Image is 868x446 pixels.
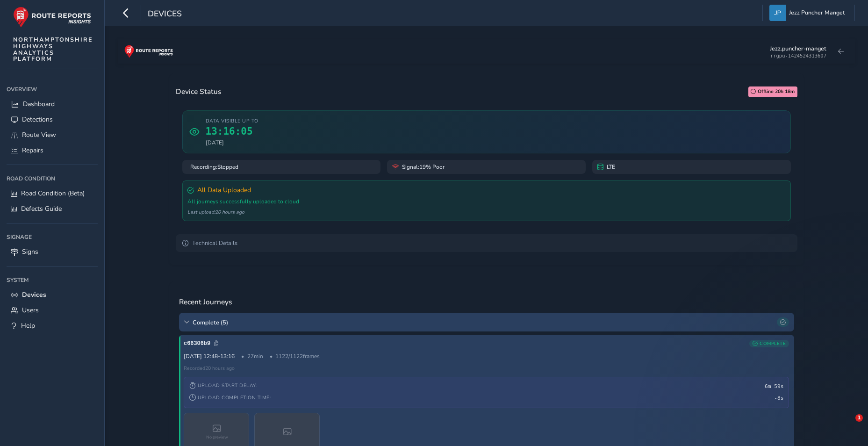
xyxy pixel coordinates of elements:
[22,146,43,155] span: Repairs
[7,127,98,143] a: Route View
[22,306,39,315] span: Users
[7,112,98,127] a: Detections
[206,117,258,124] span: Data visible up to
[13,36,93,62] span: NORTHAMPTONSHIRE HIGHWAYS ANALYTICS PLATFORM
[197,186,251,194] span: All Data Uploaded
[789,5,845,21] span: Jezz Puncher Manget
[7,82,98,96] div: Overview
[23,100,55,108] span: Dashboard
[189,382,258,389] span: Upload Start Delay:
[770,53,826,58] div: rrgpu-1424524313607
[124,45,173,58] img: rr logo
[769,5,848,21] button: Jezz Puncher Manget
[189,394,271,401] span: Upload Completion Time:
[836,414,859,437] iframe: Intercom live chat
[21,189,85,198] span: Road Condition (Beta)
[7,143,98,158] a: Repairs
[176,87,221,96] h3: Device Status
[769,5,786,21] img: diamond-layout
[833,44,848,58] button: Back to device list
[7,318,98,333] a: Help
[179,298,232,306] h3: Recent Journeys
[187,209,785,216] div: Last upload: 20 hours ago
[22,290,46,299] span: Devices
[21,321,35,330] span: Help
[7,244,98,259] a: Signs
[607,163,615,171] span: LTE
[184,352,235,360] span: [DATE] 12:48 - 13:16
[22,247,38,256] span: Signs
[13,7,91,28] img: rr logo
[187,198,299,205] span: All journeys successfully uploaded to cloud
[176,234,797,252] summary: Technical Details
[21,204,62,213] span: Defects Guide
[22,115,53,124] span: Detections
[241,352,263,360] span: 27 min
[770,44,826,52] div: Jezz.puncher-manget
[760,340,786,346] span: COMPLETE
[22,130,56,139] span: Route View
[758,88,795,95] span: Offline 20h 18m
[7,302,98,318] a: Users
[184,340,219,347] span: Click to copy journey ID
[270,352,320,360] span: 1122 / 1122 frames
[184,365,235,372] span: Recorded 20 hours ago
[7,172,98,186] div: Road Condition
[402,163,445,171] span: Signal: 19% Poor
[193,318,774,326] span: Complete ( 5 )
[206,126,258,137] span: 13:16:05
[7,96,98,112] a: Dashboard
[7,230,98,244] div: Signage
[7,186,98,201] a: Road Condition (Beta)
[206,434,228,440] span: No preview
[148,8,182,21] span: Devices
[7,287,98,302] a: Devices
[855,414,863,422] span: 1
[7,273,98,287] div: System
[190,163,238,171] span: Recording: Stopped
[7,201,98,216] a: Defects Guide
[206,139,258,146] span: [DATE]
